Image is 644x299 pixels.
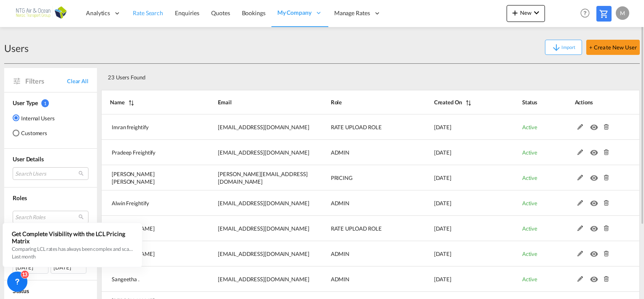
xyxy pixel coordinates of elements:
[133,9,163,16] span: Rate Search
[578,6,596,21] div: Help
[331,200,350,207] span: ADMIN
[13,287,29,294] span: Status
[331,250,350,257] span: ADMIN
[434,250,451,257] span: [DATE]
[101,90,197,114] th: Name
[554,90,640,114] th: Actions
[13,4,70,23] img: f68f41f0b01211ec9b55c55bc854f1e3.png
[218,171,307,185] span: [PERSON_NAME][EMAIL_ADDRESS][DOMAIN_NAME]
[522,250,537,257] span: Active
[211,9,230,16] span: Quotes
[590,223,601,229] md-icon: icon-eye
[522,149,537,156] span: Active
[413,140,501,165] td: 2025-03-25
[310,216,413,241] td: RATE UPLOAD ROLE
[4,41,29,55] div: Users
[197,140,309,165] td: pradeep.m@freightify.com
[197,90,309,114] th: Email
[586,40,640,55] button: + Create New User
[531,8,542,18] md-icon: icon-chevron-down
[218,225,309,232] span: [EMAIL_ADDRESS][DOMAIN_NAME]
[334,9,370,17] span: Manage Rates
[510,9,542,16] span: New
[197,216,309,241] td: lid@ntgairocean.com
[434,124,451,130] span: [DATE]
[197,190,309,216] td: alwinregan.a@freightfy.com
[310,241,413,266] td: ADMIN
[434,149,451,156] span: [DATE]
[413,114,501,140] td: 2025-04-15
[545,40,582,55] button: icon-arrow-downImport
[522,174,537,181] span: Active
[112,200,149,207] span: Alwin Freightify
[242,9,266,16] span: Bookings
[218,124,309,130] span: [EMAIL_ADDRESS][DOMAIN_NAME]
[112,171,155,185] span: [PERSON_NAME] [PERSON_NAME]
[413,90,501,114] th: Created On
[331,174,353,181] span: PRICING
[112,124,148,130] span: Imran freightify
[310,165,413,190] td: PRICING
[13,155,44,163] span: User Details
[101,140,197,165] td: Pradeep Freightify
[434,225,451,232] span: [DATE]
[41,99,49,107] span: 1
[331,149,350,156] span: ADMIN
[434,276,451,283] span: [DATE]
[197,241,309,266] td: gajalakshmi.t@freightify.com
[101,266,197,292] td: Sangeetha .
[413,165,501,190] td: 2025-03-20
[522,200,537,207] span: Active
[112,276,140,283] span: Sangeetha .
[616,6,629,20] div: M
[507,5,545,22] button: icon-plus 400-fgNewicon-chevron-down
[522,225,537,232] span: Active
[413,241,501,266] td: 2025-01-17
[101,165,197,190] td: Jeb jeb
[331,276,350,283] span: ADMIN
[590,122,601,128] md-icon: icon-eye
[67,77,89,85] span: Clear All
[578,6,592,20] span: Help
[101,114,197,140] td: Imran freightify
[197,165,309,190] td: jeb@ntgairocean.com
[522,276,537,283] span: Active
[310,140,413,165] td: ADMIN
[590,249,601,255] md-icon: icon-eye
[218,200,309,207] span: [EMAIL_ADDRESS][DOMAIN_NAME]
[277,8,311,17] span: My Company
[218,276,309,283] span: [EMAIL_ADDRESS][DOMAIN_NAME]
[501,90,554,114] th: Status
[101,190,197,216] td: Alwin Freightify
[413,216,501,241] td: 2025-01-21
[175,9,199,16] span: Enquiries
[310,190,413,216] td: ADMIN
[434,200,451,207] span: [DATE]
[197,114,309,140] td: imran.khan@freightfy.com
[590,173,601,179] md-icon: icon-eye
[112,149,156,156] span: Pradeep Freightify
[197,266,309,292] td: sangeetha.r@freightify.com
[413,266,501,292] td: 2025-01-13
[13,114,55,122] md-radio-button: Internal Users
[434,174,451,181] span: [DATE]
[218,250,309,257] span: [EMAIL_ADDRESS][DOMAIN_NAME]
[413,190,501,216] td: 2025-03-17
[590,147,601,153] md-icon: icon-eye
[310,266,413,292] td: ADMIN
[101,216,197,241] td: Linda Dunklint
[218,149,309,156] span: [EMAIL_ADDRESS][DOMAIN_NAME]
[551,43,561,53] md-icon: icon-arrow-down
[13,99,38,106] span: User Type
[25,76,67,86] span: Filters
[105,67,583,84] div: 23 Users Found
[310,114,413,140] td: RATE UPLOAD ROLE
[331,124,382,130] span: RATE UPLOAD ROLE
[310,90,413,114] th: Role
[13,129,55,137] md-radio-button: Customers
[331,225,382,232] span: RATE UPLOAD ROLE
[522,124,537,130] span: Active
[86,9,110,17] span: Analytics
[590,274,601,280] md-icon: icon-eye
